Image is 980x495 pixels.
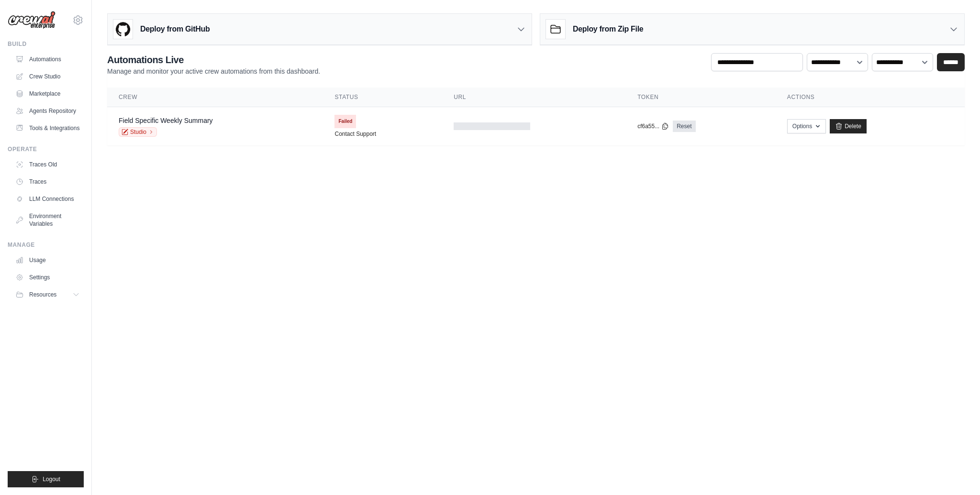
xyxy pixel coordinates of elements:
[11,157,84,172] a: Traces Old
[8,40,84,48] div: Build
[11,270,84,285] a: Settings
[11,69,84,84] a: Crew Studio
[119,117,213,124] a: Field Specific Weekly Summary
[11,253,84,268] a: Usage
[8,241,84,249] div: Manage
[11,287,84,302] button: Resources
[43,475,60,483] span: Logout
[8,471,84,487] button: Logout
[107,88,323,107] th: Crew
[637,122,669,130] button: cf6a55...
[107,53,320,66] h2: Automations Live
[334,130,376,138] a: Contact Support
[11,103,84,119] a: Agents Repository
[830,119,867,133] a: Delete
[776,88,965,107] th: Actions
[11,121,84,136] a: Tools & Integrations
[626,88,776,107] th: Token
[8,145,84,153] div: Operate
[119,127,157,137] a: Studio
[140,23,210,35] h3: Deploy from GitHub
[673,121,695,132] a: Reset
[334,115,356,128] span: Failed
[29,291,56,298] span: Resources
[113,20,133,39] img: GitHub Logo
[107,66,320,76] p: Manage and monitor your active crew automations from this dashboard.
[323,88,442,107] th: Status
[11,174,84,189] a: Traces
[11,52,84,67] a: Automations
[11,209,84,231] a: Environment Variables
[8,11,56,29] img: Logo
[442,88,626,107] th: URL
[573,23,643,35] h3: Deploy from Zip File
[11,191,84,207] a: LLM Connections
[11,86,84,101] a: Marketplace
[787,119,826,133] button: Options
